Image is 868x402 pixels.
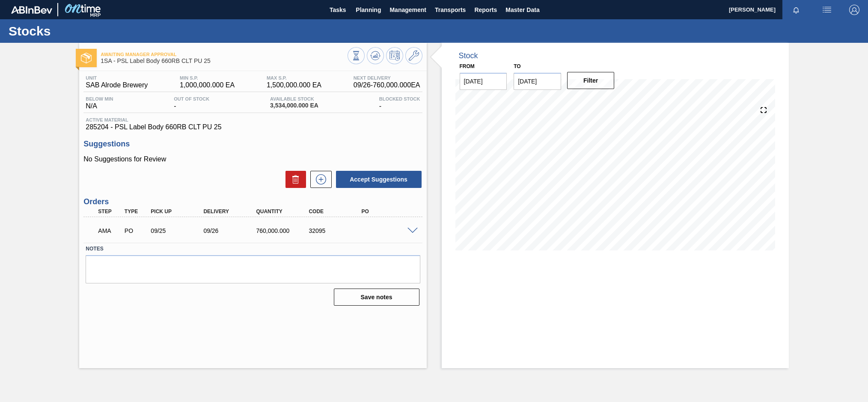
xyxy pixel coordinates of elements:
label: Notes [86,243,420,255]
div: 760,000.000 [254,227,313,234]
div: PO [359,208,418,214]
span: Active Material [86,117,420,122]
span: Management [389,5,426,15]
div: Quantity [254,208,313,214]
span: 1,000,000.000 EA [180,81,235,89]
span: Next Delivery [354,75,420,80]
button: Accept Suggestions [336,171,422,188]
h1: Stocks [9,26,161,36]
span: Out Of Stock [174,96,209,101]
button: Save notes [334,289,419,306]
img: userActions [822,5,832,15]
span: SAB Alrode Brewery [86,81,148,89]
div: 09/25/2025 [149,227,208,234]
img: Logout [849,5,859,15]
button: Update Chart [367,47,384,64]
span: Below Min [86,96,113,101]
div: N/A [83,96,115,110]
div: Pick up [149,208,208,214]
div: - [172,96,211,110]
span: Awaiting Manager Approval [101,52,347,57]
div: Stock [459,51,478,60]
p: AMA [98,227,122,234]
div: Delete Suggestions [281,171,306,188]
span: Available Stock [270,96,318,101]
input: mm/dd/yyyy [514,73,561,90]
div: Code [306,208,366,214]
span: Planning [356,5,381,15]
div: 09/26/2025 [201,227,260,234]
span: 3,534,000.000 EA [270,102,318,109]
span: MAX S.P. [267,75,321,80]
label: to [514,63,520,69]
div: Type [122,208,150,214]
img: Ícone [81,53,92,63]
h3: Suggestions [83,140,422,149]
div: New suggestion [306,171,332,188]
span: 09/26 - 760,000.000 EA [354,81,420,89]
div: 32095 [306,227,366,234]
span: 1,500,000.000 EA [267,81,321,89]
span: Tasks [328,5,347,15]
span: 1SA - PSL Label Body 660RB CLT PU 25 [101,58,347,64]
div: Delivery [201,208,260,214]
div: Purchase order [122,227,150,234]
span: Master Data [505,5,539,15]
span: Transports [435,5,466,15]
button: Schedule Inventory [386,47,403,64]
button: Filter [567,72,615,89]
img: TNhmsLtSVTkK8tSr43FrP2fwEKptu5GPRR3wAAAABJRU5ErkJggg== [11,6,52,14]
div: Awaiting Manager Approval [96,221,124,240]
button: Stocks Overview [348,47,365,64]
span: MIN S.P. [180,75,235,80]
span: Blocked Stock [379,96,420,101]
h3: Orders [83,197,422,206]
div: Step [96,208,124,214]
button: Go to Master Data / General [405,47,422,64]
label: From [460,63,475,69]
button: Notifications [782,4,810,16]
div: - [377,96,422,110]
div: Accept Suggestions [332,170,422,189]
input: mm/dd/yyyy [460,73,507,90]
p: No Suggestions for Review [83,155,422,163]
span: Unit [86,75,148,80]
span: Reports [474,5,497,15]
span: 285204 - PSL Label Body 660RB CLT PU 25 [86,123,420,131]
